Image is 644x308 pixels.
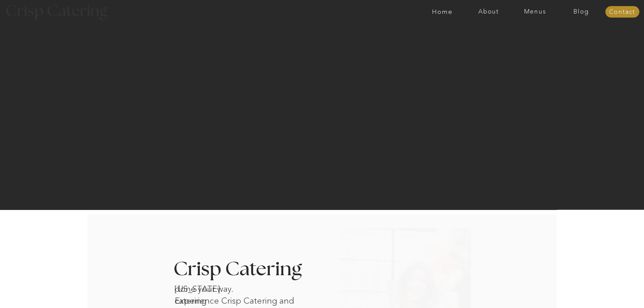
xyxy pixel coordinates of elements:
a: About [466,8,512,15]
a: Menus [512,8,558,15]
h3: Crisp Catering [173,260,319,280]
a: Blog [558,8,604,15]
h1: [US_STATE] catering [174,283,245,292]
a: Home [419,8,466,15]
a: Contact [605,9,639,16]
